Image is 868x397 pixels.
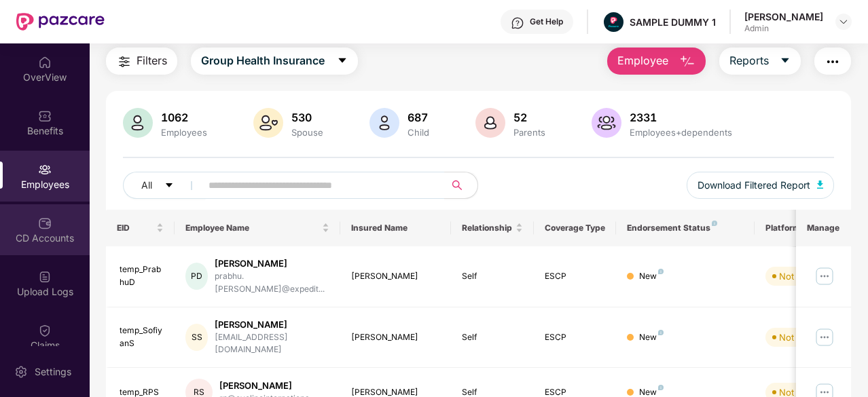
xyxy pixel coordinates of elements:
div: Platform Status [765,223,840,233]
img: svg+xml;base64,PHN2ZyB4bWxucz0iaHR0cDovL3d3dy53My5vcmcvMjAwMC9zdmciIHhtbG5zOnhsaW5rPSJodHRwOi8vd3... [253,108,283,138]
div: Get Help [530,16,563,27]
span: Download Filtered Report [698,178,810,193]
img: svg+xml;base64,PHN2ZyB4bWxucz0iaHR0cDovL3d3dy53My5vcmcvMjAwMC9zdmciIHhtbG5zOnhsaW5rPSJodHRwOi8vd3... [123,108,153,138]
img: svg+xml;base64,PHN2ZyB4bWxucz0iaHR0cDovL3d3dy53My5vcmcvMjAwMC9zdmciIHdpZHRoPSIyNCIgaGVpZ2h0PSIyNC... [825,54,841,70]
div: 1062 [158,111,210,124]
div: SS [185,324,208,351]
img: manageButton [814,326,835,348]
div: Employees+dependents [627,127,735,138]
div: temp_SofiyanS [120,324,164,350]
span: caret-down [780,55,791,67]
img: svg+xml;base64,PHN2ZyBpZD0iRHJvcGRvd24tMzJ4MzIiIHhtbG5zPSJodHRwOi8vd3d3LnczLm9yZy8yMDAwL3N2ZyIgd2... [838,16,849,27]
img: New Pazcare Logo [16,13,105,31]
button: Group Health Insurancecaret-down [191,48,358,75]
div: 530 [289,111,326,124]
th: Coverage Type [534,210,617,246]
img: svg+xml;base64,PHN2ZyB4bWxucz0iaHR0cDovL3d3dy53My5vcmcvMjAwMC9zdmciIHdpZHRoPSI4IiBoZWlnaHQ9IjgiIH... [658,385,664,390]
th: Manage [796,210,851,246]
div: New [639,331,664,344]
img: svg+xml;base64,PHN2ZyB4bWxucz0iaHR0cDovL3d3dy53My5vcmcvMjAwMC9zdmciIHdpZHRoPSIyNCIgaGVpZ2h0PSIyNC... [116,54,132,70]
div: [PERSON_NAME] [744,10,823,23]
div: 2331 [627,111,735,124]
th: Insured Name [340,210,451,246]
img: svg+xml;base64,PHN2ZyB4bWxucz0iaHR0cDovL3d3dy53My5vcmcvMjAwMC9zdmciIHhtbG5zOnhsaW5rPSJodHRwOi8vd3... [592,108,621,138]
span: caret-down [164,181,174,191]
img: svg+xml;base64,PHN2ZyB4bWxucz0iaHR0cDovL3d3dy53My5vcmcvMjAwMC9zdmciIHdpZHRoPSI4IiBoZWlnaHQ9IjgiIH... [712,221,717,226]
span: Reports [729,52,769,69]
img: svg+xml;base64,PHN2ZyBpZD0iU2V0dGluZy0yMHgyMCIgeG1sbnM9Imh0dHA6Ly93d3cudzMub3JnLzIwMDAvc3ZnIiB3aW... [14,365,28,379]
th: Employee Name [175,210,340,246]
button: search [444,172,478,199]
span: Group Health Insurance [201,52,325,69]
img: svg+xml;base64,PHN2ZyBpZD0iRW1wbG95ZWVzIiB4bWxucz0iaHR0cDovL3d3dy53My5vcmcvMjAwMC9zdmciIHdpZHRoPS... [38,163,52,176]
span: Employee Name [185,223,319,233]
img: svg+xml;base64,PHN2ZyB4bWxucz0iaHR0cDovL3d3dy53My5vcmcvMjAwMC9zdmciIHhtbG5zOnhsaW5rPSJodHRwOi8vd3... [369,108,399,138]
button: Employee [607,48,706,75]
div: [PERSON_NAME] [219,379,316,392]
div: Self [462,331,523,344]
span: Employee [617,52,668,69]
img: svg+xml;base64,PHN2ZyBpZD0iSGVscC0zMngzMiIgeG1sbnM9Imh0dHA6Ly93d3cudzMub3JnLzIwMDAvc3ZnIiB3aWR0aD... [511,16,524,30]
div: [PERSON_NAME] [351,270,440,283]
span: caret-down [337,55,348,67]
th: EID [106,210,175,246]
img: svg+xml;base64,PHN2ZyBpZD0iQmVuZWZpdHMiIHhtbG5zPSJodHRwOi8vd3d3LnczLm9yZy8yMDAwL3N2ZyIgd2lkdGg9Ij... [38,109,52,123]
div: ESCP [545,331,606,344]
div: 52 [511,111,548,124]
div: [PERSON_NAME] [215,318,329,331]
img: svg+xml;base64,PHN2ZyB4bWxucz0iaHR0cDovL3d3dy53My5vcmcvMjAwMC9zdmciIHdpZHRoPSI4IiBoZWlnaHQ9IjgiIH... [658,330,664,335]
div: New [639,270,664,283]
th: Relationship [451,210,534,246]
button: Download Filtered Report [687,172,835,199]
img: manageButton [814,265,835,287]
div: [EMAIL_ADDRESS][DOMAIN_NAME] [215,331,329,357]
div: Admin [744,23,823,34]
span: search [444,180,471,191]
div: prabhu.[PERSON_NAME]@expedit... [215,270,329,296]
img: svg+xml;base64,PHN2ZyB4bWxucz0iaHR0cDovL3d3dy53My5vcmcvMjAwMC9zdmciIHhtbG5zOnhsaW5rPSJodHRwOi8vd3... [679,54,695,70]
button: Allcaret-down [123,172,206,199]
div: [PERSON_NAME] [351,331,440,344]
div: Endorsement Status [627,223,743,233]
button: Reportscaret-down [719,48,801,75]
img: svg+xml;base64,PHN2ZyB4bWxucz0iaHR0cDovL3d3dy53My5vcmcvMjAwMC9zdmciIHhtbG5zOnhsaW5rPSJodHRwOi8vd3... [817,181,824,189]
div: Not Verified [779,269,829,283]
img: svg+xml;base64,PHN2ZyBpZD0iQ2xhaW0iIHhtbG5zPSJodHRwOi8vd3d3LnczLm9yZy8yMDAwL3N2ZyIgd2lkdGg9IjIwIi... [38,324,52,337]
span: All [141,178,152,193]
div: 687 [405,111,432,124]
div: PD [185,263,208,290]
div: ESCP [545,270,606,283]
img: svg+xml;base64,PHN2ZyBpZD0iQ0RfQWNjb3VudHMiIGRhdGEtbmFtZT0iQ0QgQWNjb3VudHMiIHhtbG5zPSJodHRwOi8vd3... [38,216,52,230]
div: Self [462,270,523,283]
div: temp_PrabhuD [120,263,164,289]
img: Pazcare_Alternative_logo-01-01.png [604,12,623,32]
div: Employees [158,127,210,138]
img: svg+xml;base64,PHN2ZyB4bWxucz0iaHR0cDovL3d3dy53My5vcmcvMjAwMC9zdmciIHdpZHRoPSI4IiBoZWlnaHQ9IjgiIH... [658,269,664,274]
img: svg+xml;base64,PHN2ZyB4bWxucz0iaHR0cDovL3d3dy53My5vcmcvMjAwMC9zdmciIHhtbG5zOnhsaW5rPSJodHRwOi8vd3... [475,108,505,138]
img: svg+xml;base64,PHN2ZyBpZD0iSG9tZSIgeG1sbnM9Imh0dHA6Ly93d3cudzMub3JnLzIwMDAvc3ZnIiB3aWR0aD0iMjAiIG... [38,56,52,69]
img: svg+xml;base64,PHN2ZyBpZD0iVXBsb2FkX0xvZ3MiIGRhdGEtbmFtZT0iVXBsb2FkIExvZ3MiIHhtbG5zPSJodHRwOi8vd3... [38,270,52,284]
div: Settings [31,365,75,379]
div: Child [405,127,432,138]
div: [PERSON_NAME] [215,257,329,270]
button: Filters [106,48,177,75]
span: Relationship [462,223,513,233]
div: SAMPLE DUMMY 1 [630,16,716,29]
div: Not Verified [779,330,829,344]
div: Spouse [289,127,326,138]
div: Parents [511,127,548,138]
span: Filters [137,52,167,69]
span: EID [117,223,154,233]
